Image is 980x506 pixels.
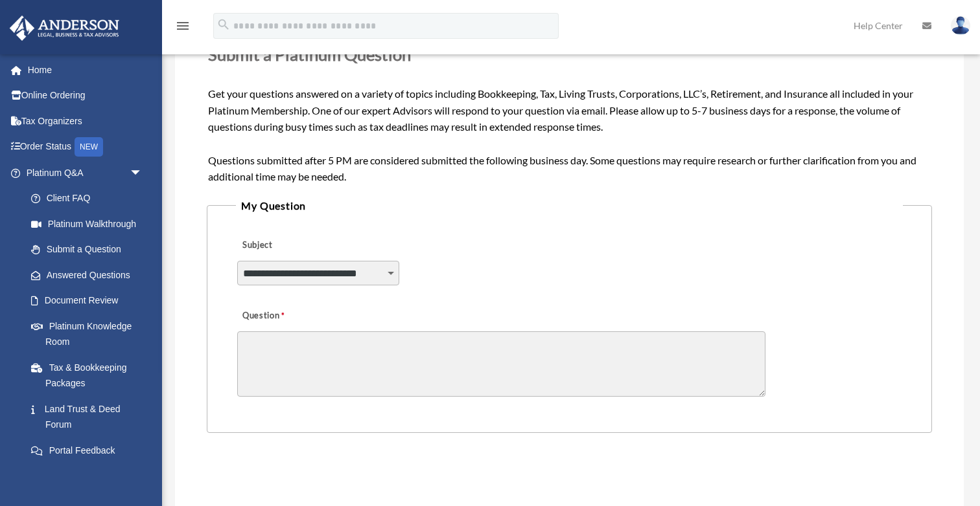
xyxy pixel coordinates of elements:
[9,57,162,83] a: Home
[216,17,231,32] i: search
[75,137,103,157] div: NEW
[18,186,162,212] a: Client FAQ
[18,288,162,314] a: Document Review
[18,237,156,263] a: Submit a Question
[237,307,338,325] label: Question
[18,211,162,237] a: Platinum Walkthrough
[9,83,162,109] a: Online Ordering
[9,134,162,160] a: Order StatusNEW
[208,45,411,64] span: Submit a Platinum Question
[237,237,360,255] label: Subject
[236,197,902,215] legend: My Question
[18,262,162,288] a: Answered Questions
[175,23,191,34] a: menu
[175,18,191,34] i: menu
[18,313,162,355] a: Platinum Knowledge Room
[951,16,970,35] img: User Pic
[130,160,156,186] span: arrow_drop_down
[18,396,162,437] a: Land Trust & Deed Forum
[18,437,162,463] a: Portal Feedback
[9,160,162,186] a: Platinum Q&Aarrow_drop_down
[6,16,123,41] img: Anderson Advisors Platinum Portal
[18,355,162,396] a: Tax & Bookkeeping Packages
[9,108,162,134] a: Tax Organizers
